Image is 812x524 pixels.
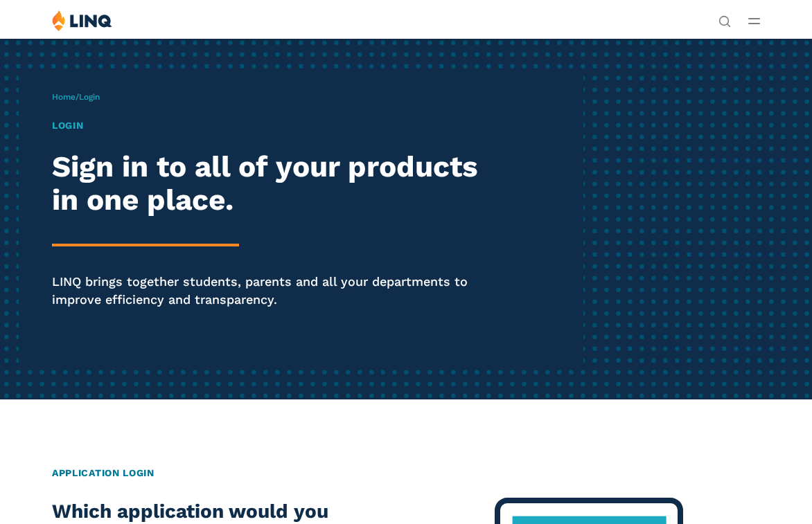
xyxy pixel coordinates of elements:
nav: Utility Navigation [718,10,731,26]
h1: Login [52,118,498,133]
button: Open Search Bar [718,14,731,26]
button: Open Main Menu [748,13,760,28]
h2: Sign in to all of your products in one place. [52,150,498,217]
span: / [52,92,100,102]
img: LINQ | K‑12 Software [52,10,112,31]
a: Home [52,92,76,102]
h2: Application Login [52,466,760,480]
p: LINQ brings together students, parents and all your departments to improve efficiency and transpa... [52,273,498,308]
span: Login [79,92,100,102]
